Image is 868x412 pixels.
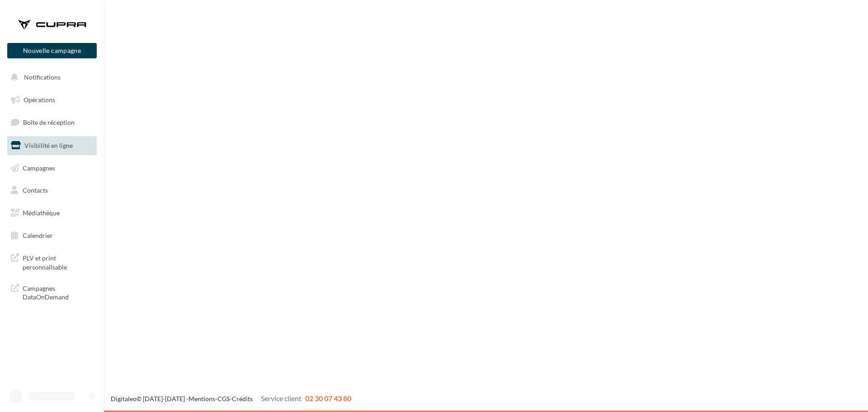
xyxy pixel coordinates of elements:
[5,226,99,245] a: Calendrier
[5,68,95,87] button: Notifications
[111,395,137,403] a: Digitaleo
[5,279,99,305] a: Campagnes DataOnDemand
[111,395,351,403] span: © [DATE]-[DATE] - - -
[23,118,75,126] span: Boîte de réception
[24,73,61,81] span: Notifications
[189,395,215,403] a: Mentions
[23,164,55,171] span: Campagnes
[5,113,99,132] a: Boîte de réception
[5,181,99,200] a: Contacts
[23,252,93,271] span: PLV et print personnalisable
[24,96,55,104] span: Opérations
[305,394,351,403] span: 02 30 07 43 80
[7,43,97,58] button: Nouvelle campagne
[232,395,253,403] a: Crédits
[23,282,93,302] span: Campagnes DataOnDemand
[5,159,99,178] a: Campagnes
[23,232,53,239] span: Calendrier
[24,142,73,149] span: Visibilité en ligne
[5,90,99,109] a: Opérations
[5,136,99,155] a: Visibilité en ligne
[23,186,48,194] span: Contacts
[5,248,99,275] a: PLV et print personnalisable
[5,204,99,223] a: Médiathèque
[23,209,60,217] span: Médiathèque
[261,394,302,403] span: Service client
[217,395,230,403] a: CGS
